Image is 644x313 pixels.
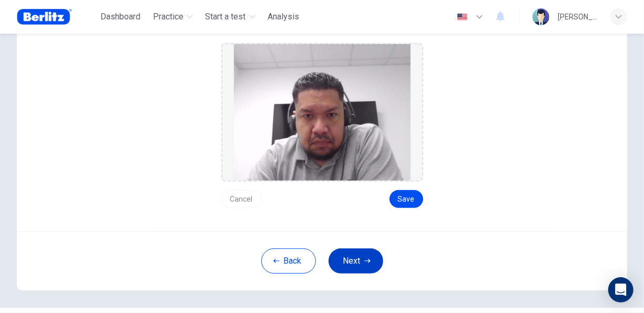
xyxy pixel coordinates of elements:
button: Back [261,248,316,274]
a: Berlitz Brasil logo [17,6,96,27]
button: Practice [149,7,197,26]
button: Cancel [221,190,262,208]
span: Start a test [206,11,246,23]
span: Dashboard [100,11,140,23]
div: You need a license to access this content [264,7,304,26]
img: en [456,13,469,21]
div: [PERSON_NAME] [PERSON_NAME] [558,11,598,23]
img: Berlitz Brasil logo [17,6,72,27]
button: Next [329,248,383,274]
img: preview screemshot [234,44,411,181]
img: Profile picture [533,8,549,25]
span: Analysis [268,11,300,23]
button: Dashboard [96,7,145,26]
button: Start a test [201,7,260,26]
button: Analysis [264,7,304,26]
span: Practice [153,11,183,23]
div: Open Intercom Messenger [608,277,633,302]
button: Save [390,190,423,208]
